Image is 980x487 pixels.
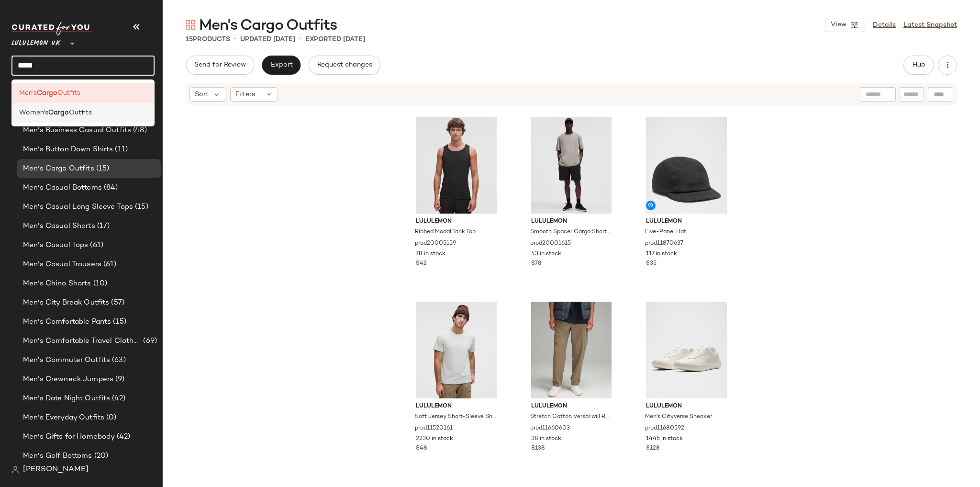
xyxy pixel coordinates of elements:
span: Men's Casual Bottoms [23,182,102,193]
span: (63) [110,355,126,366]
span: (10) [91,278,108,289]
img: svg%3e [186,20,195,30]
span: 15 [186,36,193,43]
span: Men's Casual Long Sleeve Tops [23,202,133,213]
span: lululemon [646,402,727,411]
button: Export [262,56,301,75]
span: Men's [19,88,37,98]
span: lululemon [531,402,612,411]
b: Cargo [37,88,57,98]
span: (9) [113,374,124,385]
span: Men's Cargo Outfits [199,16,337,35]
span: Men's Commuter Outfits [23,355,110,366]
span: Women's [19,108,48,118]
span: Men's Comfortable Pants [23,317,111,328]
span: 43 in stock [531,250,561,259]
img: LM3ES3S_063781_1 [408,302,504,398]
span: Lululemon UK [11,33,61,50]
span: lululemon [531,217,612,226]
span: (11) [113,144,128,155]
p: Exported [DATE] [305,34,365,45]
span: (61) [88,240,103,251]
span: (20) [92,451,109,462]
span: Soft Jersey Short-Sleeve Shirt [415,413,496,421]
a: Details [873,20,896,30]
span: lululemon [646,217,727,226]
button: Request changes [309,56,380,75]
span: Ribbed Modal Tank Top [415,228,476,237]
span: Outfits [69,108,92,118]
span: Send for Review [194,61,246,69]
span: Men's Casual Tops [23,240,88,251]
span: Export [270,61,292,69]
span: • [299,34,301,45]
span: Men's Crewneck Jumpers [23,374,113,385]
span: Men's Casual Trousers [23,259,101,270]
button: View [825,18,865,32]
span: 117 in stock [646,250,677,259]
span: (57) [109,297,124,308]
span: Filters [235,90,255,100]
span: (42) [110,393,125,404]
a: Latest Snapshot [903,20,957,30]
span: $35 [646,260,657,268]
span: $42 [416,260,427,268]
span: prod11870637 [645,239,683,248]
span: Men's Comfortable Travel Clothes [23,336,141,347]
img: LM5B13S_066854_1 [523,302,620,398]
span: Request changes [317,61,372,69]
span: lululemon [416,217,497,226]
span: lululemon [416,402,497,411]
span: prod11660603 [530,424,570,433]
img: LM7BQ9S_0001_1 [523,117,620,214]
span: Men's Cityverse Sneaker [645,413,712,421]
span: Sort [195,90,209,100]
img: svg%3e [11,466,19,474]
span: 1445 in stock [646,435,683,443]
span: View [830,21,846,29]
button: Send for Review [186,56,254,75]
span: (69) [141,336,157,347]
span: Men's City Break Outfits [23,297,109,308]
span: $138 [531,444,545,453]
span: $78 [531,260,541,268]
span: Hub [912,61,925,69]
span: (42) [115,431,130,442]
span: (15) [133,202,148,213]
span: $48 [416,444,427,453]
span: Men's Golf Bottoms [23,451,92,462]
span: 38 in stock [531,435,561,443]
img: LM1391S_0001_1 [408,117,504,214]
span: (15) [94,163,110,174]
span: (61) [101,259,117,270]
span: Men's Button Down Shirts [23,144,113,155]
span: Smooth Spacer Cargo Short 9" [530,228,611,237]
span: (48) [131,125,147,136]
span: Men's Date Night Outfits [23,393,110,404]
span: • [234,34,236,45]
span: Men's Business Casual Outfits [23,125,131,136]
span: 2230 in stock [416,435,453,443]
span: (0) [104,412,116,423]
span: (84) [102,182,118,193]
button: Hub [903,56,934,75]
span: prod20001615 [530,239,571,248]
span: Men's Gifts for Homebody [23,431,115,442]
span: Men's Everyday Outfits [23,412,104,423]
span: prod11520161 [415,424,453,433]
span: (15) [111,317,126,328]
span: prod20005159 [415,239,456,248]
span: [PERSON_NAME] [23,464,89,476]
div: Products [186,34,230,45]
span: Five-Panel Hat [645,228,686,237]
img: LU9BZES_0001_1 [638,117,735,214]
img: cfy_white_logo.C9jOOHJF.svg [11,22,93,35]
span: 78 in stock [416,250,445,259]
span: Men's Chino Shorts [23,278,91,289]
span: Stretch Cotton VersaTwill Relaxed-Fit Cargo Pant [530,413,611,421]
span: prod11680592 [645,424,684,433]
span: Men's Cargo Outfits [23,163,94,174]
span: Men's Casual Shorts [23,221,95,232]
span: Outfits [57,88,80,98]
span: $128 [646,444,659,453]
